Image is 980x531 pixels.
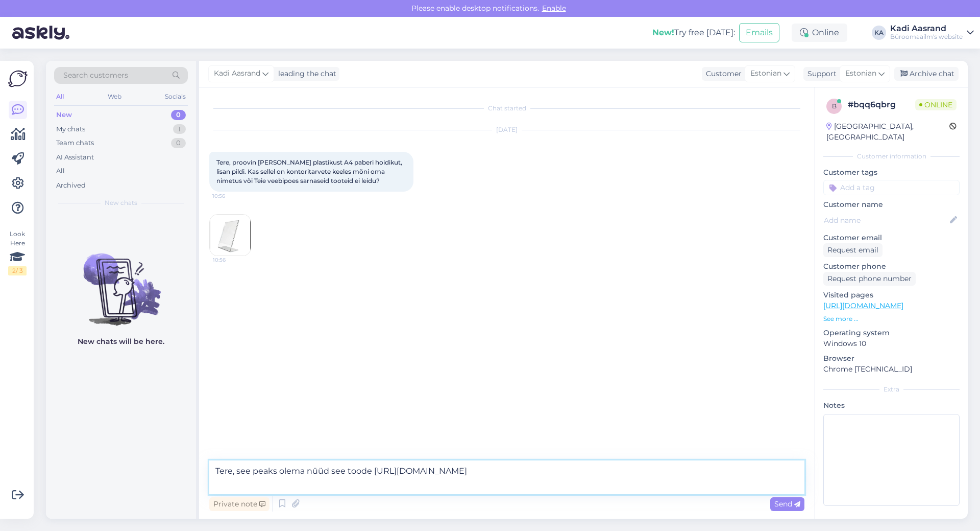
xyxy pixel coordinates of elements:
[274,68,336,79] div: leading the chat
[209,125,804,134] div: [DATE]
[56,180,86,191] div: Archived
[823,243,883,257] div: Request email
[823,385,960,394] div: Extra
[216,158,404,184] span: Tere, proovin [PERSON_NAME] plastikust A4 paberi hoidikut, lisan pildi. Kas sellel on kontoritarv...
[774,499,800,509] span: Send
[823,180,960,195] input: Add a tag
[652,27,735,39] div: Try free [DATE]:
[210,215,251,256] img: Attachment
[46,235,196,327] img: No chats
[8,266,27,275] div: 2 / 3
[209,104,804,113] div: Chat started
[750,68,781,79] span: Estonian
[792,24,847,42] div: Online
[163,90,188,103] div: Socials
[824,215,948,226] input: Add name
[63,70,128,81] span: Search customers
[823,328,960,338] p: Operating system
[848,99,915,111] div: # bqq6qbrg
[213,256,251,264] span: 10:56
[823,353,960,364] p: Browser
[826,121,949,143] div: [GEOGRAPHIC_DATA], [GEOGRAPHIC_DATA]
[539,4,569,13] span: Enable
[54,90,66,103] div: All
[173,124,186,134] div: 1
[890,33,963,41] div: Büroomaailm's website
[823,233,960,243] p: Customer email
[823,290,960,301] p: Visited pages
[209,497,269,511] div: Private note
[8,229,27,275] div: Look Here
[823,338,960,349] p: Windows 10
[845,68,876,79] span: Estonian
[894,67,959,81] div: Archive chat
[106,90,124,103] div: Web
[56,166,65,176] div: All
[823,272,916,286] div: Request phone number
[823,301,903,310] a: [URL][DOMAIN_NAME]
[823,400,960,411] p: Notes
[105,198,137,207] span: New chats
[823,314,960,324] p: See more ...
[915,99,957,110] span: Online
[56,124,85,134] div: My chats
[56,110,72,120] div: New
[8,69,28,88] img: Askly Logo
[890,25,974,41] a: Kadi AasrandBüroomaailm's website
[890,25,963,33] div: Kadi Aasrand
[214,68,260,79] span: Kadi Aasrand
[209,460,804,494] textarea: Tere, see peaks olema nüüd see toode [URL][DOMAIN_NAME]
[212,192,251,200] span: 10:56
[739,23,779,42] button: Emails
[832,102,837,110] span: b
[56,152,94,163] div: AI Assistant
[702,68,742,79] div: Customer
[171,110,186,120] div: 0
[171,138,186,148] div: 0
[78,336,164,347] p: New chats will be here.
[803,68,837,79] div: Support
[823,364,960,375] p: Chrome [TECHNICAL_ID]
[823,199,960,210] p: Customer name
[56,138,94,148] div: Team chats
[652,28,674,37] b: New!
[823,167,960,178] p: Customer tags
[872,26,886,40] div: KA
[823,261,960,272] p: Customer phone
[823,152,960,161] div: Customer information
